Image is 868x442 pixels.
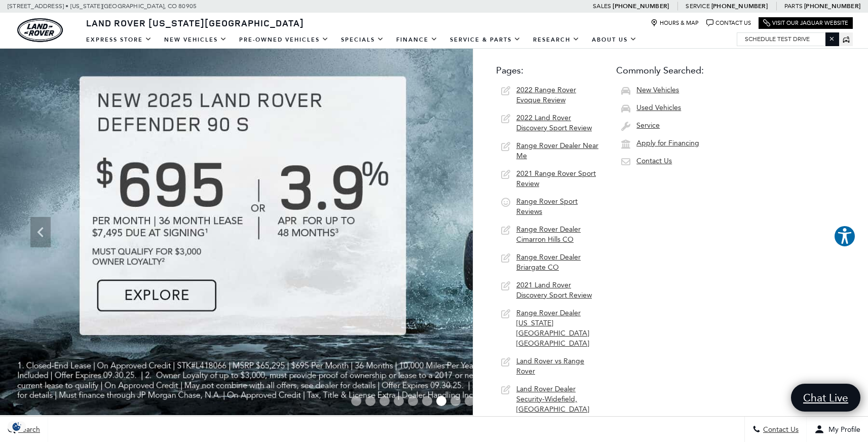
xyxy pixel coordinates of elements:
[496,306,601,351] a: Range Rover Dealer [US_STATE][GEOGRAPHIC_DATA] [GEOGRAPHIC_DATA]
[593,3,611,10] span: Sales
[516,309,589,348] span: Range Rover Dealer [US_STATE][GEOGRAPHIC_DATA] [GEOGRAPHIC_DATA]
[86,17,304,29] span: Land Rover [US_STATE][GEOGRAPHIC_DATA]
[613,2,669,10] a: [PHONE_NUMBER]
[636,103,681,112] span: Used Vehicles
[586,31,643,49] a: About Us
[711,2,768,10] a: [PHONE_NUMBER]
[351,396,361,406] span: Go to slide 1
[496,222,601,247] a: Range Rover Dealer Cimarron Hills CO
[516,357,584,376] span: Land Rover vs Range Rover
[380,396,390,406] span: Go to slide 3
[527,31,586,49] a: Research
[5,421,28,432] img: Opt-Out Icon
[8,3,197,10] a: [STREET_ADDRESS] • [US_STATE][GEOGRAPHIC_DATA], CO 80905
[394,396,404,406] span: Go to slide 4
[365,396,375,406] span: Go to slide 2
[651,19,699,27] a: Hours & Map
[80,17,310,29] a: Land Rover [US_STATE][GEOGRAPHIC_DATA]
[616,118,721,133] a: Service
[496,354,601,379] a: Land Rover vs Range Rover
[17,18,63,42] a: land-rover
[496,278,601,303] a: 2021 Land Rover Discovery Sport Review
[496,250,601,275] a: Range Rover Dealer Briargate CO
[834,225,856,249] aside: Accessibility Help Desk
[616,64,721,80] div: Commonly Searched:
[791,384,860,412] a: Chat Live
[233,31,335,49] a: Pre-Owned Vehicles
[516,169,596,188] span: 2021 Range Rover Sport Review
[516,141,598,160] span: Range Rover Dealer Near Me
[804,2,860,10] a: [PHONE_NUMBER]
[616,136,721,151] a: Apply for Financing
[636,157,672,165] span: Contact Us
[798,391,853,404] span: Chat Live
[496,138,601,164] a: Range Rover Dealer Near Me
[335,31,390,49] a: Specials
[686,3,709,10] span: Service
[516,225,581,244] span: Range Rover Dealer Cimarron Hills CO
[825,32,838,45] button: Close the search field
[706,19,751,27] a: Contact Us
[616,154,721,169] a: Contact Us
[496,64,601,80] div: Pages:
[761,425,799,434] span: Contact Us
[436,396,446,406] span: Go to slide 7
[834,225,856,247] button: Explore your accessibility options
[807,417,868,442] button: Open user profile menu
[636,121,660,130] span: Service
[390,31,444,49] a: Finance
[763,19,848,27] a: Visit Our Jaguar Website
[636,86,679,94] span: New Vehicles
[616,83,721,98] a: New Vehicles
[158,31,233,49] a: New Vehicles
[422,396,432,406] span: Go to slide 6
[784,3,803,10] span: Parts
[408,396,418,406] span: Go to slide 5
[80,31,643,49] nav: Main Navigation
[80,31,158,49] a: EXPRESS STORE
[516,385,589,414] span: Land Rover Dealer Security-Widefield, [GEOGRAPHIC_DATA]
[516,281,592,300] span: 2021 Land Rover Discovery Sport Review
[516,197,578,216] span: Range Rover Sport Reviews
[17,18,63,42] img: Land Rover
[496,166,601,192] a: 2021 Range Rover Sport Review
[450,396,461,406] span: Go to slide 8
[636,139,699,148] span: Apply for Financing
[465,396,475,406] span: Go to slide 9
[5,421,28,432] section: Click to Open Cookie Consent Modal
[516,86,576,104] span: 2022 Range Rover Evoque Review
[496,382,601,417] a: Land Rover Dealer Security-Widefield, [GEOGRAPHIC_DATA]
[496,194,601,219] a: Range Rover Sport Reviews
[824,425,860,434] span: My Profile
[516,253,581,272] span: Range Rover Dealer Briargate CO
[496,83,601,108] a: 2022 Range Rover Evoque Review
[516,114,592,132] span: 2022 Land Rover Discovery Sport Review
[737,33,839,45] input: Search
[30,217,51,247] div: Previous
[616,100,721,116] a: Used Vehicles
[496,110,601,136] a: 2022 Land Rover Discovery Sport Review
[444,31,527,49] a: Service & Parts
